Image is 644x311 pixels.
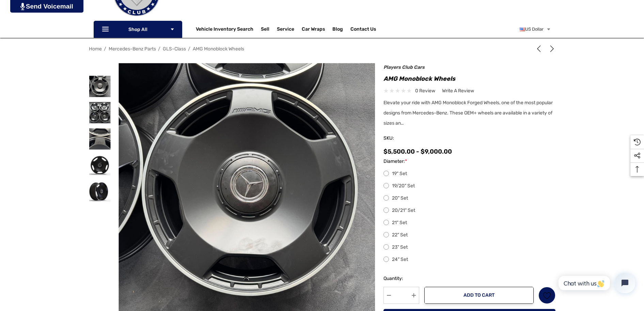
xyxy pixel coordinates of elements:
[543,292,551,299] svg: Wish List
[89,102,111,123] img: AMG Monoblock Wheels
[551,267,641,299] iframe: Tidio Chat
[196,26,253,34] a: Vehicle Inventory Search
[383,231,555,239] label: 22" Set
[193,46,244,52] a: AMG Monoblock Wheels
[634,152,641,159] svg: Social Media
[350,26,376,34] a: Contact Us
[302,26,325,34] span: Car Wraps
[383,157,555,166] label: Diameter:
[424,287,534,304] button: Add to Cart
[163,46,186,52] a: GLS-Class
[415,87,435,95] span: 0 review
[109,46,156,52] a: Mercedes-Benz Parts
[89,43,555,55] nav: Breadcrumb
[94,21,182,38] p: Shop All
[101,26,111,33] svg: Icon Line
[89,154,111,176] img: AMG Monoblock Wheels
[383,64,425,70] a: Players Club Cars
[383,182,555,190] label: 19/20" Set
[261,22,277,36] a: Sell
[383,275,419,283] label: Quantity:
[89,76,111,97] img: AMG Monoblock Wheels
[442,88,474,94] span: Write a Review
[383,73,555,84] h1: AMG Monoblock Wheels
[383,206,555,215] label: 20/21" Set
[520,22,551,36] a: USD
[383,219,555,227] label: 21" Set
[277,26,294,34] a: Service
[630,166,644,173] svg: Top
[634,139,641,145] svg: Recently Viewed
[383,194,555,202] label: 20" Set
[383,170,555,178] label: 19" Set
[89,181,111,202] img: AMG Monoblock Wheels
[302,22,332,36] a: Car Wraps
[538,287,555,304] a: Wish List
[383,243,555,251] label: 23" Set
[89,46,102,52] a: Home
[383,148,452,155] span: $5,500.00 - $9,000.00
[261,26,269,34] span: Sell
[383,134,418,143] span: SKU:
[332,26,343,34] a: Blog
[546,45,555,52] a: Next
[383,100,553,126] span: Elevate your ride with AMG Monoblock Forged Wheels, one of the most popular designs from Mercedes...
[383,255,555,264] label: 24" Set
[442,87,474,95] a: Write a Review
[170,27,175,32] svg: Icon Arrow Down
[535,45,545,52] a: Previous
[89,128,111,150] img: AMG Monoblock Wheels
